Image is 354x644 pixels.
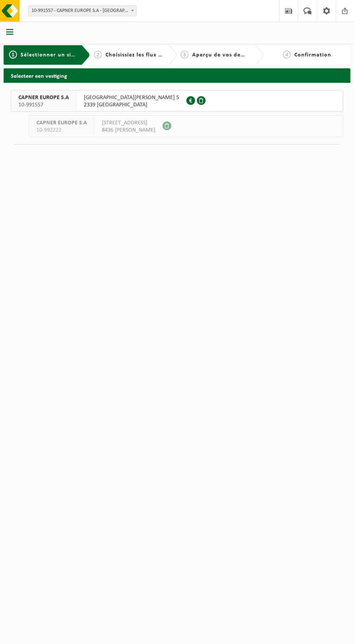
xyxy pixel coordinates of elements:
[84,94,179,101] span: [GEOGRAPHIC_DATA][PERSON_NAME] 5
[192,52,262,58] span: Aperçu de vos demandes
[94,51,102,59] span: 2
[11,90,343,112] button: CAPNER EUROPE S.A 10-991557 [GEOGRAPHIC_DATA][PERSON_NAME] 52339 [GEOGRAPHIC_DATA]
[18,94,69,101] span: CAPNER EUROPE S.A
[9,51,17,59] span: 1
[21,52,85,58] span: Sélectionner un site ici
[36,119,87,127] span: CAPNER EUROPE S.A
[84,101,179,108] span: 2339 [GEOGRAPHIC_DATA]
[36,127,87,134] span: 10-992222
[283,51,291,59] span: 4
[102,119,155,127] span: [STREET_ADDRESS]
[28,5,137,16] span: 10-991557 - CAPNER EUROPE S.A - LUXEMBOURG
[29,6,136,16] span: 10-991557 - CAPNER EUROPE S.A - LUXEMBOURG
[181,51,189,59] span: 3
[105,52,226,58] span: Choisissiez les flux de déchets et récipients
[18,101,69,108] span: 10-991557
[294,52,331,58] span: Confirmation
[4,68,350,82] h2: Selecteer een vestiging
[102,127,155,134] span: 8436 [PERSON_NAME]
